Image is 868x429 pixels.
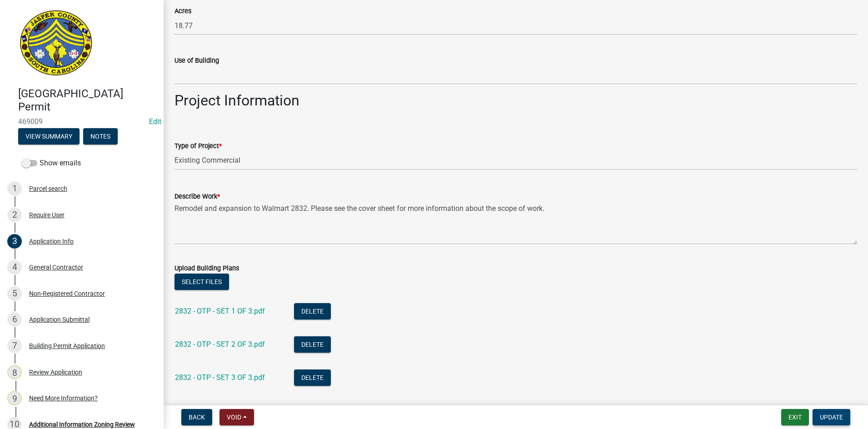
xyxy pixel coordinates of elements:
label: Upload Building Plans [175,265,239,272]
div: Application Submittal [29,316,90,323]
span: 469009 [18,117,145,126]
wm-modal-confirm: Summary [18,133,80,140]
wm-modal-confirm: Delete Document [294,374,331,382]
span: Update [820,414,843,421]
div: Review Application [29,369,82,375]
label: Type of Project [175,143,222,150]
button: View Summary [18,128,80,145]
div: 3 [7,234,22,249]
h4: [GEOGRAPHIC_DATA] Permit [18,87,156,114]
wm-modal-confirm: Edit Application Number [149,117,161,126]
button: Delete [294,336,331,353]
label: Describe Work [175,194,220,200]
div: Need More Information? [29,395,98,401]
button: Exit [781,409,809,425]
span: Back [189,414,205,421]
label: Use of Building [175,58,219,64]
div: 1 [7,181,22,196]
div: Require User [29,212,65,218]
a: 2832 - OTP - SET 3 OF 3.pdf [175,373,265,382]
label: Acres [175,8,191,15]
label: Show emails [22,158,81,169]
div: Parcel search [29,185,67,192]
button: Notes [83,128,118,145]
div: 7 [7,339,22,353]
div: Application Info [29,238,74,244]
wm-modal-confirm: Notes [83,133,118,140]
div: 2 [7,208,22,222]
div: Building Permit Application [29,343,105,349]
button: Delete [294,369,331,386]
div: 4 [7,260,22,274]
button: Update [813,409,850,425]
div: Additional Information Zoning Review [29,421,135,428]
button: Void [219,409,254,425]
a: Edit [149,117,161,126]
button: Delete [294,303,331,319]
button: Back [181,409,212,425]
a: 2832 - OTP - SET 1 OF 3.pdf [175,307,265,315]
div: 5 [7,286,22,301]
h2: Project Information [175,92,857,109]
div: 9 [7,391,22,405]
button: Select files [175,274,229,290]
wm-modal-confirm: Delete Document [294,307,331,316]
img: Jasper County, South Carolina [18,10,94,78]
div: Non-Registered Contractor [29,290,105,297]
div: General Contractor [29,264,83,270]
wm-modal-confirm: Delete Document [294,340,331,349]
span: Void [227,414,241,421]
div: 6 [7,312,22,327]
a: 2832 - OTP - SET 2 OF 3.pdf [175,340,265,349]
div: 8 [7,365,22,379]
